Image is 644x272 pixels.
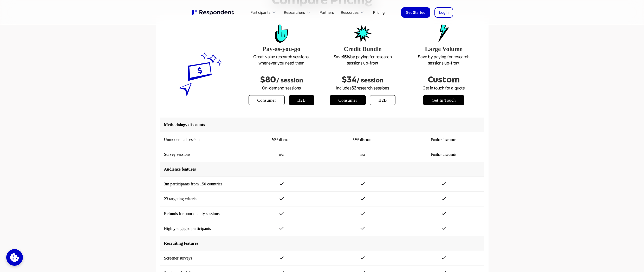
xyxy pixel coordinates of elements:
p: On-demand sessions [245,85,318,91]
h3: Credit Bundle [326,44,399,54]
a: Get Started [401,7,430,18]
div: Participants [248,6,281,18]
a: Login [434,7,453,18]
p: Great-value research sessions, whenever you need them [245,54,318,66]
span: $80 [260,75,276,84]
div: Researchers [281,6,315,18]
td: Unmoderated sessions [160,132,241,147]
td: Audience features [160,162,484,177]
a: Partners [315,6,338,18]
h3: Pay-as-you-go [245,44,318,54]
td: Recruiting features [160,236,484,251]
td: Further discounts [403,147,484,162]
td: Screener surveys [160,251,241,266]
td: Methodology discounts [160,118,484,132]
img: Untitled UI logotext [191,9,235,16]
td: 3m participants from 150 countries [160,177,241,192]
span: Custom [428,75,460,84]
td: n/a [322,147,403,162]
p: Get in touch for a quote [407,85,480,91]
p: Includes [326,85,399,91]
td: Survey sessions [160,147,241,162]
td: 50% discount [241,132,322,147]
a: Consumer [330,95,366,105]
td: n/a [241,147,322,162]
td: Refunds for poor quality sessions [160,206,241,221]
div: Participants [250,10,270,15]
span: 63 [352,85,356,90]
div: Resources [341,10,359,15]
td: Highly engaged participants [160,221,241,236]
span: research sessions [356,85,389,90]
a: home [191,9,235,16]
td: 23 targeting criteria [160,192,241,206]
td: Further discounts [403,132,484,147]
div: Resources [338,6,369,18]
p: Save by paying for research sessions up-front [326,54,399,66]
div: Researchers [284,10,305,15]
a: b2b [289,95,314,105]
a: get in touch [423,95,464,105]
p: Save by paying for research sessions up-front [407,54,480,66]
td: 38% discount [322,132,403,147]
a: Consumer [249,95,284,105]
h3: Large Volume [407,44,480,54]
span: / session [356,77,383,84]
span: $34 [342,75,356,84]
strong: 15% [343,54,350,59]
span: / session [276,77,303,84]
a: Pricing [369,6,389,18]
a: b2b [370,95,395,105]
